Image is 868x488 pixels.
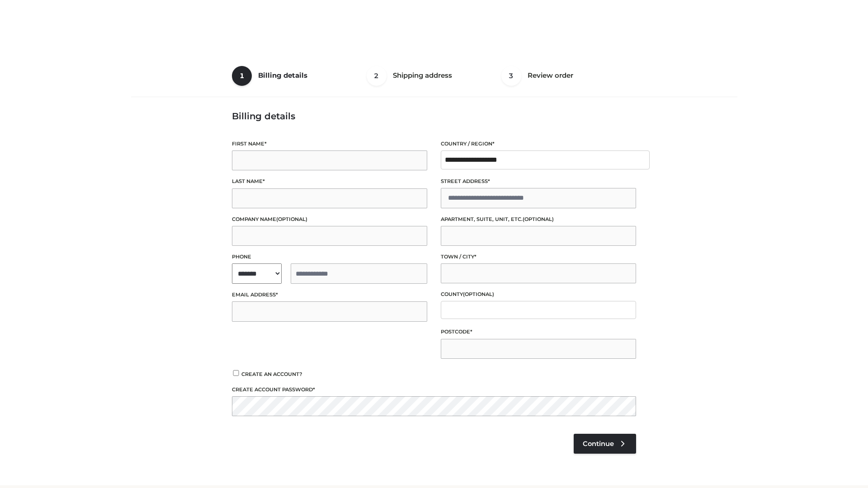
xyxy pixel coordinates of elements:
span: (optional) [463,291,494,297]
span: Continue [583,440,614,448]
label: Postcode [441,328,636,336]
span: 1 [232,66,252,86]
a: Continue [574,434,636,454]
label: Street address [441,177,636,186]
label: Country / Region [441,140,636,148]
label: Email address [232,291,427,299]
span: 2 [367,66,387,86]
span: Review order [528,71,573,80]
h3: Billing details [232,111,636,122]
span: (optional) [523,216,554,222]
label: Company name [232,215,427,224]
label: County [441,290,636,299]
span: Create an account? [241,371,302,377]
span: Shipping address [393,71,452,80]
label: Last name [232,177,427,186]
label: Town / City [441,253,636,261]
span: 3 [501,66,521,86]
label: Apartment, suite, unit, etc. [441,215,636,224]
label: Create account password [232,385,636,394]
span: Billing details [258,71,307,80]
span: (optional) [276,216,307,222]
label: First name [232,140,427,148]
label: Phone [232,253,427,261]
input: Create an account? [232,370,240,376]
